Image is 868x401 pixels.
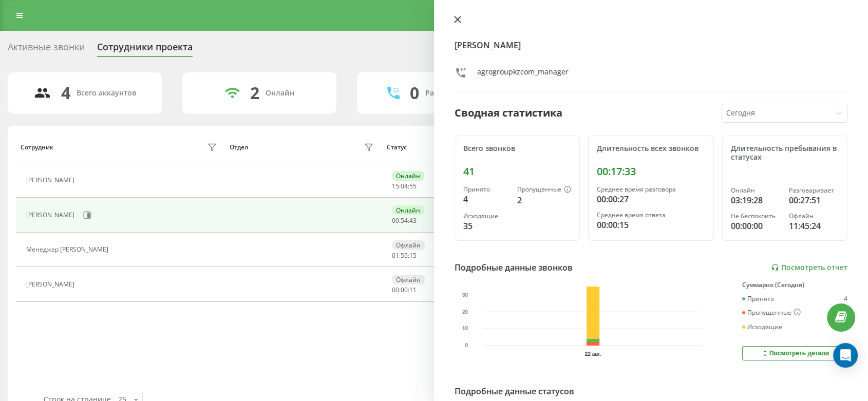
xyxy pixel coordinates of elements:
[401,216,408,225] span: 54
[463,213,509,220] div: Исходящие
[266,89,294,98] div: Онлайн
[392,240,425,250] div: Офлайн
[597,212,705,219] div: Среднее время ответа
[761,349,829,357] div: Посмотреть детали
[455,385,574,397] div: Подробные данные статусов
[401,182,408,190] span: 04
[462,309,468,315] text: 20
[61,83,70,103] div: 4
[410,83,419,103] div: 0
[401,251,408,260] span: 55
[742,346,847,360] button: Посмотреть детали
[771,263,847,272] a: Посмотреть отчет
[477,67,569,82] div: agrogroupkzcom_manager
[392,251,399,260] span: 01
[597,165,705,178] div: 00:17:33
[463,144,571,153] div: Всего звонков
[392,287,417,294] div: : :
[789,220,839,232] div: 11:45:24
[585,351,601,357] text: 22 авг.
[392,205,424,215] div: Онлайн
[462,326,468,332] text: 10
[463,165,571,178] div: 41
[409,251,417,260] span: 15
[731,194,781,206] div: 03:19:28
[731,213,781,220] div: Не беспокоить
[21,144,53,151] div: Сотрудник
[230,144,248,151] div: Отдел
[463,220,509,232] div: 35
[789,187,839,194] div: Разговаривает
[455,105,562,121] div: Сводная статистика
[26,177,77,184] div: [PERSON_NAME]
[26,281,77,288] div: [PERSON_NAME]
[26,246,111,253] div: Менеджер [PERSON_NAME]
[731,187,781,194] div: Онлайн
[463,186,509,193] div: Принято
[742,323,782,331] div: Исходящие
[597,186,705,193] div: Среднее время разговора
[517,194,571,206] div: 2
[392,217,417,224] div: : :
[77,89,136,98] div: Всего аккаунтов
[392,171,424,181] div: Онлайн
[392,183,417,190] div: : :
[392,275,425,284] div: Офлайн
[387,144,407,151] div: Статус
[409,182,417,190] span: 55
[97,42,193,58] div: Сотрудники проекта
[517,186,571,194] div: Пропущенные
[597,193,705,205] div: 00:00:27
[392,216,399,225] span: 00
[392,285,399,294] span: 00
[409,216,417,225] span: 43
[731,220,781,232] div: 00:00:00
[26,212,77,219] div: [PERSON_NAME]
[731,144,839,162] div: Длительность пребывания в статусах
[597,144,705,153] div: Длительность всех звонков
[742,309,801,317] div: Пропущенные
[844,295,847,302] div: 4
[392,252,417,259] div: : :
[463,193,509,205] div: 4
[465,343,468,349] text: 0
[401,285,408,294] span: 00
[742,281,847,289] div: Суммарно (Сегодня)
[462,292,468,298] text: 30
[8,42,85,58] div: Активные звонки
[833,343,858,368] div: Open Intercom Messenger
[409,285,417,294] span: 11
[597,219,705,231] div: 00:00:15
[425,89,481,98] div: Разговаривают
[789,194,839,206] div: 00:27:51
[455,261,573,274] div: Подробные данные звонков
[250,83,259,103] div: 2
[742,295,774,302] div: Принято
[392,182,399,190] span: 15
[789,213,839,220] div: Офлайн
[455,39,847,51] h4: [PERSON_NAME]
